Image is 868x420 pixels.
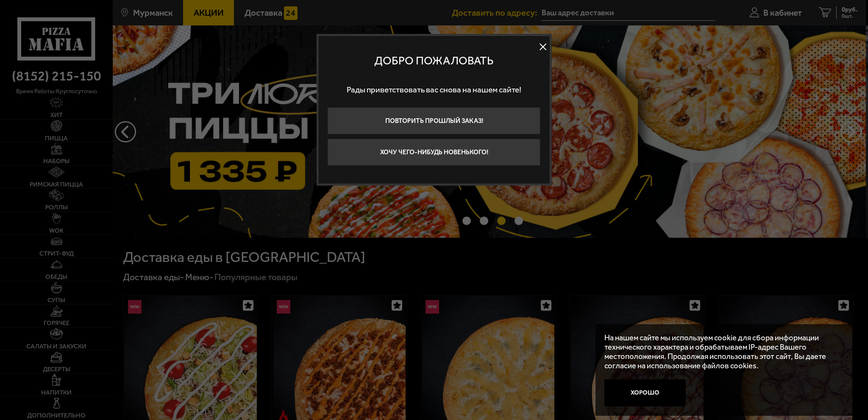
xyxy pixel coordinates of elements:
[604,379,686,406] button: Хорошо
[328,54,540,67] p: Добро пожаловать
[604,333,842,371] p: На нашем сайте мы используем cookie для сбора информации технического характера и обрабатываем IP...
[328,76,540,103] p: Рады приветствовать вас снова на нашем сайте!
[328,139,540,166] button: Хочу чего-нибудь новенького!
[328,107,540,134] button: Повторить прошлый заказ!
